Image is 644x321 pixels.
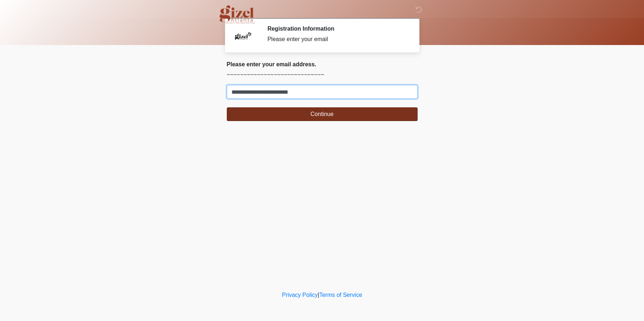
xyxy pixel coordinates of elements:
[232,25,254,47] img: Agent Avatar
[220,5,255,23] img: Gizel Atlanta Logo
[319,292,362,298] a: Terms of Service
[282,292,318,298] a: Privacy Policy
[318,292,319,298] a: |
[227,107,418,121] button: Continue
[227,61,418,68] h2: Please enter your email address.
[227,71,418,79] p: ~~~~~~~~~~~~~~~~~~~~~~~~~~~~~
[267,35,407,44] div: Please enter your email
